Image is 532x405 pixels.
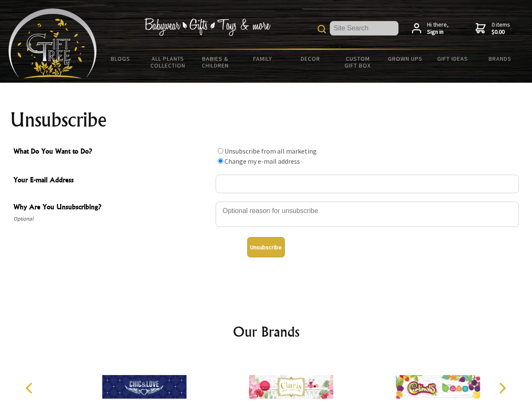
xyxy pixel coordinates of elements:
[10,110,522,130] h1: Unsubscribe
[381,50,429,67] a: Grown Ups
[13,214,211,224] span: Optional
[429,50,476,67] a: Gift Ideas
[476,50,524,67] a: Brands
[218,148,223,154] input: What Do You Want to Do?
[192,50,239,74] a: Babies & Children
[13,202,211,214] span: Why Are You Unsubscribing?
[476,21,510,36] a: 0 items$0.00
[144,18,270,36] img: Babywear - Gifts - Toys & more
[412,21,449,36] a: Hi there,Sign in
[13,175,211,187] span: Your E-mail Address
[492,28,510,36] strong: $0.00
[216,175,519,193] input: Your E-mail Address
[239,50,287,67] a: Family
[427,28,449,36] strong: Sign in
[17,321,516,342] h2: Our Brands
[97,50,144,67] a: BLOGS
[247,237,285,257] button: Unsubscribe
[21,379,40,397] button: Previous
[225,147,317,155] label: Unsubscribe from all marketing
[13,146,211,158] span: What Do You Want to Do?
[334,50,382,74] a: Custom Gift Box
[144,50,192,74] a: All Plants Collection
[218,158,223,164] input: What Do You Want to Do?
[216,202,519,227] textarea: Why Are You Unsubscribing?
[330,21,398,35] input: Site Search
[427,21,449,36] span: Hi there,
[225,157,300,165] label: Change my e-mail address
[492,21,510,36] span: 0 items
[286,50,334,67] a: Decor
[318,25,326,33] img: product search
[493,379,511,397] button: Next
[8,8,97,78] img: Babyware - Gifts - Toys and more...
